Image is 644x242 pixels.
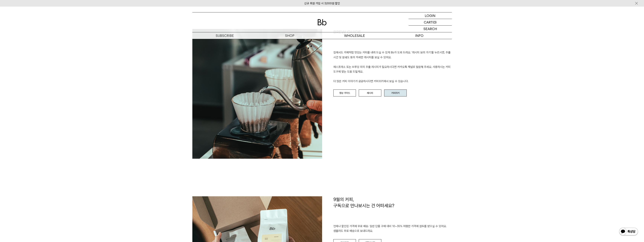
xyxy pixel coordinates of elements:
[192,29,322,159] img: a9080350f8f7d047e248a4ae6390d20f_153659.jpg
[318,19,327,25] img: 로고
[423,26,437,32] p: SEARCH
[257,32,322,39] a: SHOP
[304,2,340,5] a: 신규 회원 가입 시 3,000원 할인
[333,90,356,97] a: 영상 가이드
[425,12,435,19] p: LOGIN
[409,19,452,26] a: CART (0)
[387,32,452,39] p: INFO
[409,12,452,19] a: LOGIN
[433,19,437,25] p: (0)
[333,50,452,84] p: 집에서도 카페처럼 맛있는 커피를 내려 드실 ﻿수 있게 Bb가 도와 드려요. '레시피 보러 가기'를 누르시면, 추출 시간 및 분쇄도 등의 자세한 레시피를 보실 수 있어요. 에스...
[384,90,407,97] a: 커피위키
[333,196,452,224] h1: 9월의 커피, 구독으로 만나보시는 건 어떠세요?
[192,32,257,39] a: SUBSCRIBE
[322,32,387,39] p: WHOLESALE
[619,227,638,236] img: 카카오톡 채널 1:1 채팅 버튼
[424,19,433,25] p: CART
[333,224,452,234] p: 언제나 할인된 가격에 무료 배송: 일반 단품 구매 대비 10~35% 저렴한 가격에 원두를 받으실 수 있어요. 샘플러도 무료 배송으로 보내드려요.
[333,29,452,50] h1: BREW GUIDE
[359,90,381,97] a: 레시피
